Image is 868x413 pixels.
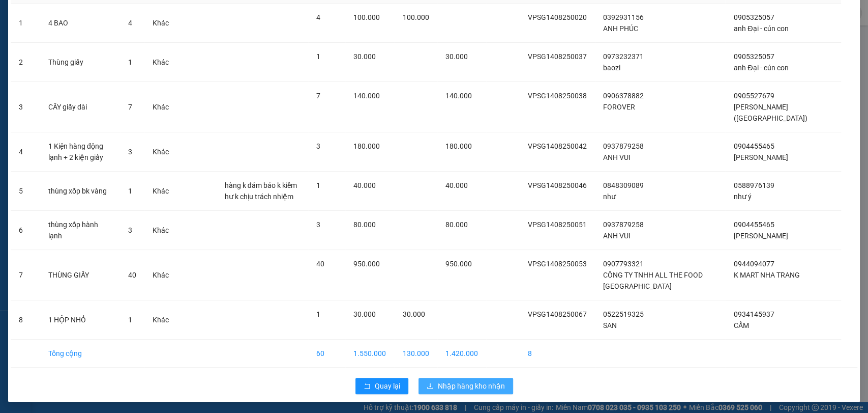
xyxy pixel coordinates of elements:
td: Khác [144,43,177,82]
span: 0522519325 [603,310,644,318]
span: 0588976139 [734,181,774,189]
span: 0848309089 [603,181,644,189]
td: Khác [144,300,177,340]
span: 100.000 [353,13,380,21]
span: 40.000 [353,181,376,189]
span: [PERSON_NAME] ([GEOGRAPHIC_DATA]) [734,103,807,122]
td: 1.550.000 [345,340,395,368]
span: 4 [316,13,320,21]
span: K MART NHA TRANG [734,271,800,279]
td: THÙNG GIẤY [40,250,120,300]
span: 7 [128,103,132,111]
span: 3 [128,226,132,234]
td: 8 [11,300,40,340]
span: Nhập hàng kho nhận [438,380,505,392]
td: Khác [144,250,177,300]
span: 950.000 [353,260,380,268]
td: Khác [144,82,177,132]
span: 140.000 [445,92,472,100]
span: 0905325057 [734,13,774,21]
span: 7 [316,92,320,100]
span: anh Đại - cún con [734,64,788,72]
span: 30.000 [403,310,425,318]
button: downloadNhập hàng kho nhận [418,378,513,394]
td: 4 [11,132,40,172]
span: Quay lại [375,380,400,392]
span: download [427,382,434,391]
span: 40 [316,260,324,268]
span: 40.000 [445,181,468,189]
td: 7 [11,250,40,300]
td: 4 BAO [40,4,120,43]
td: 130.000 [395,340,437,368]
span: 3 [128,148,132,156]
span: 4 [128,19,132,27]
span: 0906378882 [603,92,644,100]
span: VPSG1408250037 [528,52,587,61]
span: [PERSON_NAME] [734,153,788,161]
span: FOROVER [603,103,635,111]
span: 1 [128,187,132,195]
span: 0904455465 [734,221,774,229]
td: Khác [144,211,177,250]
span: 0937879258 [603,221,644,229]
span: 30.000 [353,52,376,61]
span: 0905325057 [734,52,774,61]
span: 1 [316,181,320,189]
span: 0392931156 [603,13,644,21]
span: baozi [603,64,620,72]
span: VPSG1408250067 [528,310,587,318]
td: 1.420.000 [437,340,486,368]
span: 1 [128,58,132,66]
span: 180.000 [353,142,380,150]
td: 60 [308,340,345,368]
button: rollbackQuay lại [355,378,408,394]
span: 0944094077 [734,260,774,268]
td: 1 HỘP NHỎ [40,300,120,340]
span: 3 [316,142,320,150]
span: SAN [603,321,617,329]
span: 0907793321 [603,260,644,268]
span: 1 [316,310,320,318]
span: hàng k đảm bảo k kiểm hư k chịu trách nhiệm [225,181,297,201]
span: rollback [364,382,371,391]
td: Khác [144,172,177,211]
span: [PERSON_NAME] [734,232,788,240]
span: 140.000 [353,92,380,100]
span: anh Đại - cún con [734,24,788,33]
span: ANH PHÚC [603,24,638,33]
span: VPSG1408250051 [528,221,587,229]
td: Khác [144,4,177,43]
td: CÂY giấy dài [40,82,120,132]
td: Thùng giấy [40,43,120,82]
span: 80.000 [445,221,468,229]
span: như [603,192,616,201]
td: 5 [11,172,40,211]
span: 100.000 [403,13,429,21]
span: 0905527679 [734,92,774,100]
span: CÔNG TY TNHH ALL THE FOOD [GEOGRAPHIC_DATA] [603,271,703,290]
span: 1 [316,52,320,61]
span: ANH VUI [603,232,631,240]
span: VPSG1408250042 [528,142,587,150]
td: 2 [11,43,40,82]
span: 30.000 [353,310,376,318]
td: 1 Kiện hàng động lạnh + 2 kiện giấy [40,132,120,172]
span: VPSG1408250038 [528,92,587,100]
span: VPSG1408250053 [528,260,587,268]
span: VPSG1408250046 [528,181,587,189]
span: như ý [734,192,752,201]
td: 6 [11,211,40,250]
span: CẨM [734,321,749,329]
span: 950.000 [445,260,472,268]
span: 30.000 [445,52,468,61]
td: 1 [11,4,40,43]
span: 3 [316,221,320,229]
span: 0973232371 [603,52,644,61]
td: Tổng cộng [40,340,120,368]
span: 180.000 [445,142,472,150]
span: 40 [128,271,136,279]
td: 8 [520,340,595,368]
span: 0904455465 [734,142,774,150]
span: 1 [128,316,132,324]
